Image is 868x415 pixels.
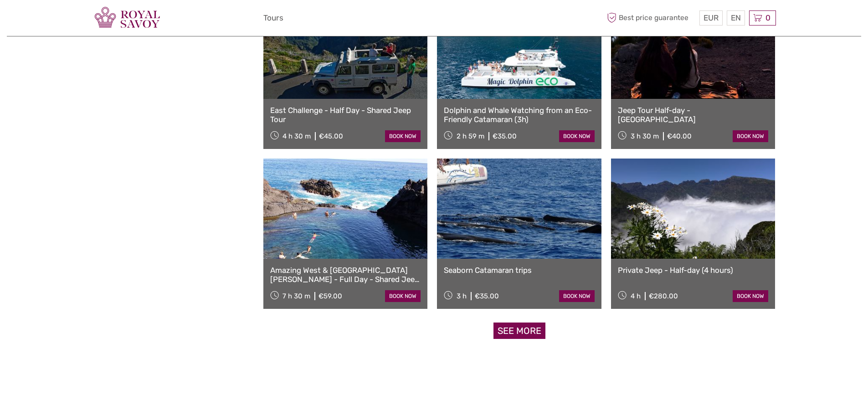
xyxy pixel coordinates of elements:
a: East Challenge - Half Day - Shared Jeep Tour [270,106,421,124]
div: €45.00 [319,132,343,140]
span: 4 h 30 m [282,132,311,140]
a: See more [493,323,545,339]
div: €35.00 [475,292,499,300]
a: book now [559,130,595,142]
div: €59.00 [318,292,342,300]
span: Best price guarantee [605,10,697,26]
div: €35.00 [493,132,517,140]
span: 0 [764,13,772,22]
a: book now [385,130,421,142]
a: book now [733,290,768,302]
span: 2 h 59 m [457,132,484,140]
span: 3 h [457,292,467,300]
a: Tours [263,11,283,25]
div: EN [727,10,745,26]
span: EUR [704,13,719,22]
a: book now [385,290,421,302]
div: €40.00 [667,132,692,140]
a: Amazing West & [GEOGRAPHIC_DATA][PERSON_NAME] - Full Day - Shared Jeep Tour [270,266,421,284]
span: 7 h 30 m [282,292,310,300]
span: 4 h [631,292,641,300]
img: 3280-12f42084-c20e-4d34-be88-46f68e1c0edb_logo_small.png [92,7,162,29]
a: Private Jeep - Half-day (4 hours) [618,266,769,275]
a: book now [733,130,768,142]
span: 3 h 30 m [631,132,659,140]
a: Seaborn Catamaran trips [444,266,595,275]
a: Dolphin and Whale Watching from an Eco-Friendly Catamaran (3h) [444,106,595,124]
div: €280.00 [649,292,678,300]
a: book now [559,290,595,302]
a: Jeep Tour Half-day - [GEOGRAPHIC_DATA] [618,106,769,124]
